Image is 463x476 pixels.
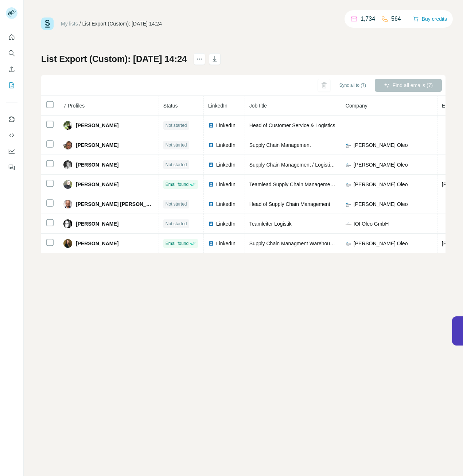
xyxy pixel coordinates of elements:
span: Supply Chain Managment Warehousing [249,241,339,246]
span: Company [346,103,367,109]
img: Avatar [63,200,72,208]
img: company-logo [346,162,351,168]
span: [PERSON_NAME] [76,220,118,227]
span: Supply Chain Management [249,142,311,148]
p: 1,734 [361,15,375,23]
p: 564 [391,15,401,23]
button: Enrich CSV [6,63,17,76]
span: LinkedIn [216,240,236,247]
span: [PERSON_NAME] Oleo [354,181,408,188]
button: Dashboard [6,145,17,158]
img: company-logo [346,241,351,246]
span: LinkedIn [216,220,236,227]
span: Sync all to (7) [339,82,366,89]
img: Avatar [63,219,72,228]
img: LinkedIn logo [208,201,214,207]
button: Buy credits [413,14,447,24]
span: [PERSON_NAME] [76,161,118,168]
span: [PERSON_NAME] Oleo [354,200,408,208]
a: My lists [61,21,78,27]
div: List Export (Custom): [DATE] 14:24 [82,20,162,27]
img: Avatar [63,180,72,189]
img: Surfe Logo [41,17,54,30]
button: Quick start [6,31,17,44]
button: Search [6,47,17,60]
img: company-logo [346,201,351,207]
button: Feedback [6,161,17,174]
button: Use Surfe on LinkedIn [6,113,17,126]
span: LinkedIn [216,181,236,188]
img: LinkedIn logo [208,221,214,227]
span: Teamlead Supply Chain Management Warehousing [249,182,366,187]
button: Sync all to (7) [334,80,371,91]
span: [PERSON_NAME] Oleo [354,141,408,149]
button: My lists [6,79,17,92]
img: company-logo [346,221,351,227]
span: Supply Chain Management / Logistik / customer service [249,162,376,168]
span: [PERSON_NAME] Oleo [354,161,408,168]
button: Use Surfe API [6,129,17,142]
span: LinkedIn [216,161,236,168]
span: Not started [166,122,187,129]
span: Not started [166,201,187,207]
span: LinkedIn [216,200,236,208]
span: [PERSON_NAME] [PERSON_NAME] [76,200,154,208]
img: company-logo [346,182,351,187]
span: Not started [166,142,187,148]
img: Avatar [63,121,72,130]
button: actions [194,53,205,65]
span: Email found [166,181,188,188]
img: Avatar [63,160,72,169]
span: Email found [166,240,188,247]
span: LinkedIn [216,141,236,149]
img: Avatar [63,141,72,149]
img: LinkedIn logo [208,142,214,148]
span: [PERSON_NAME] Oleo [354,240,408,247]
span: Not started [166,221,187,227]
span: Head of Supply Chain Management [249,201,330,207]
span: Head of Customer Service & Logistics [249,122,335,128]
img: Avatar [63,239,72,248]
span: [PERSON_NAME] [76,122,118,129]
span: Email [442,103,455,109]
span: Status [163,103,178,109]
span: [PERSON_NAME] [76,141,118,149]
span: Job title [249,103,267,109]
img: LinkedIn logo [208,162,214,168]
img: LinkedIn logo [208,122,214,128]
span: Teamleiter Logistik [249,221,292,227]
span: LinkedIn [216,122,236,129]
span: [PERSON_NAME] [76,240,118,247]
li: / [79,20,81,27]
span: 7 Profiles [63,103,85,109]
span: LinkedIn [208,103,227,109]
span: IOI Oleo GmbH [354,220,389,227]
span: Not started [166,161,187,168]
span: [PERSON_NAME] [76,181,118,188]
img: company-logo [346,142,351,148]
img: LinkedIn logo [208,241,214,246]
h1: List Export (Custom): [DATE] 14:24 [41,53,187,65]
img: LinkedIn logo [208,182,214,187]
